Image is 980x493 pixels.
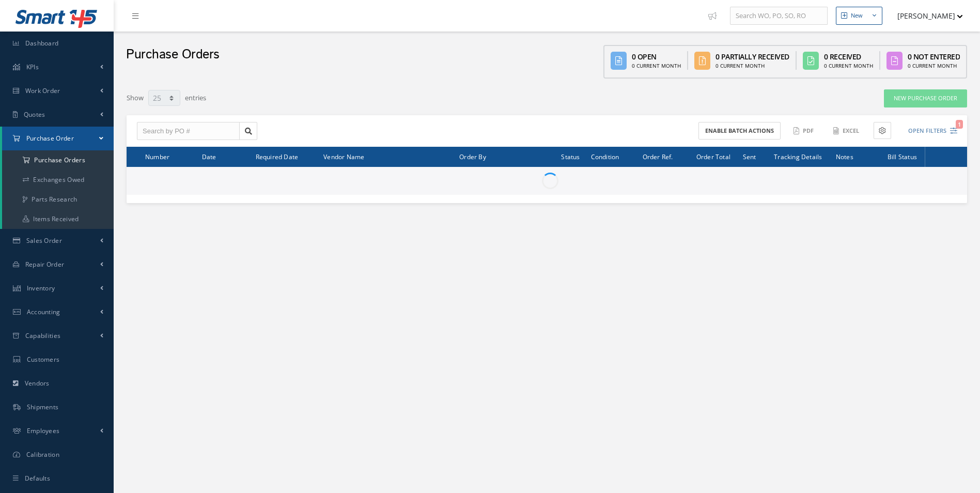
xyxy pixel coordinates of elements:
span: Tracking Details [774,151,822,161]
div: 0 Current Month [632,62,681,70]
span: Sent [743,151,756,161]
span: Calibration [26,450,59,459]
button: PDF [788,122,820,140]
button: [PERSON_NAME] [888,6,963,26]
span: Work Order [25,86,60,95]
a: New Purchase Order [884,89,967,107]
div: 0 Current Month [908,62,960,70]
span: Order By [459,151,486,161]
span: Capabilities [25,331,61,340]
span: 1 [956,120,963,129]
button: New [836,7,882,25]
span: Condition [591,151,619,161]
a: Purchase Orders [2,150,114,170]
span: Vendor Name [323,151,364,161]
input: Search WO, PO, SO, RO [730,7,828,25]
div: 0 Not Entered [908,51,960,62]
button: Open Filters1 [899,122,957,140]
span: Quotes [24,110,45,119]
span: Number [145,151,169,161]
span: Vendors [25,379,50,388]
button: Enable batch actions [698,122,781,140]
a: Purchase Order [2,127,114,150]
div: 0 Current Month [715,62,789,70]
input: Search by PO # [137,122,240,141]
span: Order Ref. [643,151,673,161]
a: Exchanges Owed [2,170,114,190]
div: 0 Current Month [824,62,873,70]
label: entries [185,89,206,103]
span: Purchase Order [26,134,74,143]
span: Customers [27,355,60,364]
span: Required Date [256,151,299,161]
span: Employees [27,426,60,435]
span: Status [561,151,580,161]
span: Repair Order [25,260,65,269]
span: Bill Status [888,151,917,161]
a: Parts Research [2,190,114,209]
span: Accounting [27,307,60,316]
a: Items Received [2,209,114,229]
span: Shipments [27,403,59,411]
button: Excel [828,122,866,140]
span: Date [202,151,216,161]
div: 0 Received [824,51,873,62]
span: Inventory [27,284,55,292]
div: New [851,11,863,20]
span: Notes [836,151,853,161]
span: Defaults [25,474,50,483]
span: KPIs [26,63,39,71]
span: Sales Order [26,236,62,245]
span: Order Total [696,151,730,161]
h2: Purchase Orders [126,47,220,63]
label: Show [127,89,144,103]
span: Dashboard [25,39,59,48]
div: 0 Open [632,51,681,62]
div: 0 Partially Received [715,51,789,62]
